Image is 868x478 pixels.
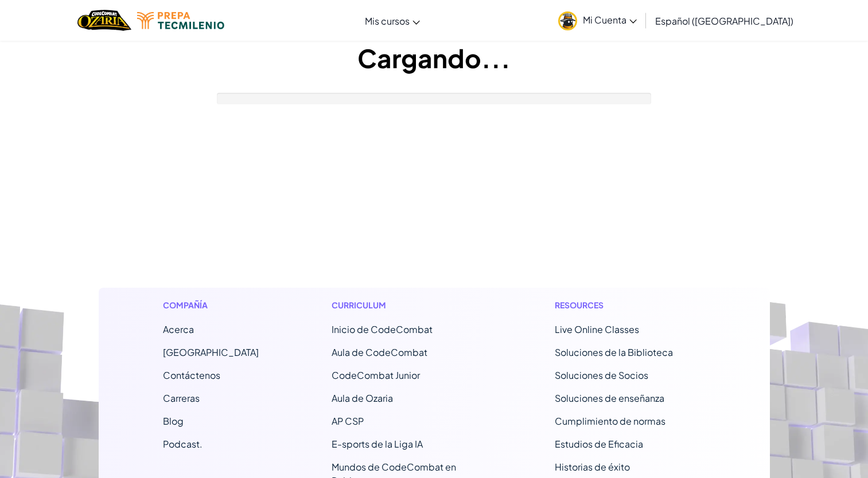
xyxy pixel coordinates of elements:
[332,369,420,381] a: CodeCombat Junior
[555,346,673,358] a: Soluciones de la Biblioteca
[332,323,433,335] span: Inicio de CodeCombat
[649,5,799,36] a: Español ([GEOGRAPHIC_DATA])
[655,15,793,27] span: Español ([GEOGRAPHIC_DATA])
[555,461,630,473] a: Historias de éxito
[77,9,131,32] a: Ozaria by CodeCombat logo
[332,392,393,404] a: Aula de Ozaria
[555,438,643,450] a: Estudios de Eficacia
[558,11,577,30] img: avatar
[332,299,482,311] h1: Curriculum
[163,392,200,404] a: Carreras
[163,346,259,358] a: [GEOGRAPHIC_DATA]
[555,392,664,404] a: Soluciones de enseñanza
[555,299,706,311] h1: Resources
[555,369,648,381] a: Soluciones de Socios
[552,2,643,38] a: Mi Cuenta
[332,415,364,427] a: AP CSP
[555,323,639,335] a: Live Online Classes
[332,346,427,358] a: Aula de CodeCombat
[359,5,426,36] a: Mis cursos
[332,438,423,450] a: E-sports de la Liga IA
[163,438,203,450] a: Podcast.
[77,9,131,32] img: Home
[163,415,184,427] a: Blog
[163,299,259,311] h1: Compañía
[365,15,410,27] span: Mis cursos
[583,14,637,26] span: Mi Cuenta
[163,323,194,335] a: Acerca
[163,369,220,381] span: Contáctenos
[555,415,665,427] a: Cumplimiento de normas
[137,12,224,29] img: Tecmilenio logo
